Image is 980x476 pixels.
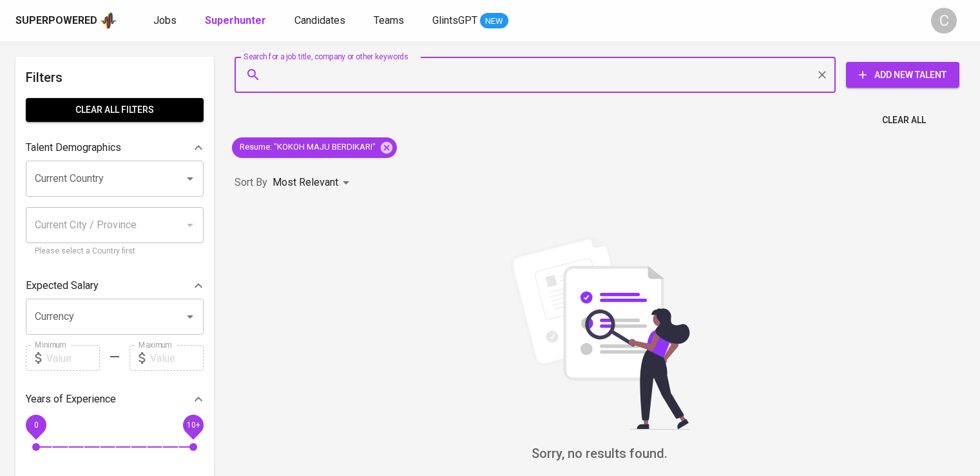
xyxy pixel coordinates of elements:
span: Add New Talent [856,67,949,83]
div: C [931,8,957,34]
b: Superhunter [205,14,266,26]
button: Clear [813,66,831,84]
p: Please select a Country first [35,245,195,258]
div: Talent Demographics [26,135,204,161]
input: Value [150,345,204,371]
a: Superpoweredapp logo [15,11,117,30]
a: Superhunter [205,13,269,29]
p: Expected Salary [26,278,99,293]
p: Talent Demographics [26,140,121,155]
input: Value [46,345,100,371]
div: Resume: "KOKOH MAJU BERDIKARI" [232,137,397,158]
span: NEW [480,15,508,28]
button: Open [181,170,199,188]
span: Clear All filters [36,102,193,118]
div: Years of Experience [26,386,204,412]
a: GlintsGPT NEW [432,13,508,29]
p: Sort By [235,175,267,190]
p: Years of Experience [26,392,116,407]
button: Open [181,308,199,326]
button: Clear All [877,108,931,132]
span: Jobs [153,14,177,26]
button: Add New Talent [846,62,959,88]
span: 0 [34,421,38,430]
p: Most Relevant [273,175,338,190]
div: Most Relevant [273,171,354,195]
a: Jobs [153,13,179,29]
span: GlintsGPT [432,14,477,26]
div: Expected Salary [26,273,204,299]
span: Clear All [882,112,926,128]
h6: Sorry, no results found. [235,443,965,464]
span: Candidates [294,14,345,26]
a: Candidates [294,13,348,29]
span: Teams [374,14,404,26]
span: Resume : "KOKOH MAJU BERDIKARI" [232,141,383,154]
span: 10+ [186,421,200,430]
img: app logo [100,11,117,30]
img: file_searching.svg [503,236,697,430]
h6: Filters [26,67,204,88]
a: Teams [374,13,407,29]
div: Superpowered [15,14,97,28]
button: Clear All filters [26,98,204,122]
